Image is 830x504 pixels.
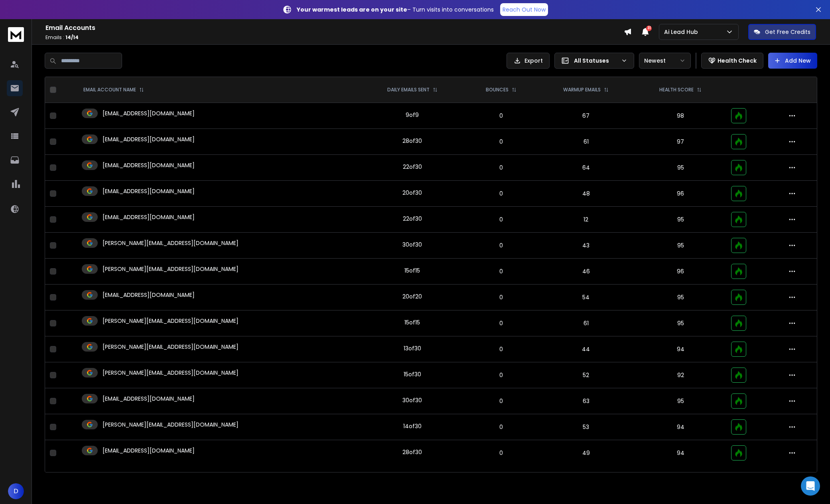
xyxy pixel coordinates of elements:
span: 14 / 14 [65,34,79,41]
div: 15 of 30 [404,370,421,378]
td: 49 [537,440,635,466]
p: 0 [470,138,533,146]
p: 0 [470,215,533,223]
p: 0 [470,293,533,301]
p: [EMAIL_ADDRESS][DOMAIN_NAME] [103,161,195,169]
p: [PERSON_NAME][EMAIL_ADDRESS][DOMAIN_NAME] [103,317,239,325]
p: Health Check [718,57,757,65]
p: 0 [470,371,533,379]
p: All Statuses [574,57,618,65]
td: 95 [635,233,726,259]
td: 12 [537,207,635,233]
img: logo [8,27,24,42]
p: HEALTH SCORE [659,87,694,93]
h1: Email Accounts [45,23,624,33]
p: 0 [470,241,533,249]
span: 31 [646,26,652,31]
td: 48 [537,181,635,207]
td: 61 [537,310,635,336]
button: Export [507,53,550,69]
div: 15 of 15 [404,267,420,275]
p: – Turn visits into conversations [297,6,494,14]
p: 0 [470,319,533,327]
p: Reach Out Now [503,6,546,14]
div: 20 of 20 [402,293,422,300]
div: 22 of 30 [403,215,422,223]
td: 46 [537,259,635,285]
p: [PERSON_NAME][EMAIL_ADDRESS][DOMAIN_NAME] [103,421,239,429]
p: [EMAIL_ADDRESS][DOMAIN_NAME] [103,109,195,117]
button: Add New [768,53,817,69]
div: 9 of 9 [406,111,419,119]
p: 0 [470,190,533,198]
div: 22 of 30 [403,163,422,171]
td: 95 [635,388,726,414]
p: WARMUP EMAILS [563,87,601,93]
button: Health Check [701,53,763,69]
p: [PERSON_NAME][EMAIL_ADDRESS][DOMAIN_NAME] [103,369,239,377]
td: 52 [537,362,635,388]
p: [PERSON_NAME][EMAIL_ADDRESS][DOMAIN_NAME] [103,343,239,351]
td: 53 [537,414,635,440]
p: [EMAIL_ADDRESS][DOMAIN_NAME] [103,187,195,195]
div: 30 of 30 [402,241,422,249]
p: Emails : [45,34,624,41]
p: [EMAIL_ADDRESS][DOMAIN_NAME] [103,213,195,221]
div: 13 of 30 [404,344,421,352]
td: 95 [635,310,726,336]
p: 0 [470,449,533,457]
button: Get Free Credits [748,24,816,40]
p: 0 [470,423,533,431]
p: 0 [470,112,533,120]
p: Ai Lead Hub [664,28,701,36]
p: [EMAIL_ADDRESS][DOMAIN_NAME] [103,291,195,299]
td: 61 [537,129,635,155]
div: 15 of 15 [404,318,420,326]
td: 44 [537,336,635,362]
a: Reach Out Now [500,3,548,16]
strong: Your warmest leads are on your site [297,6,407,14]
td: 97 [635,129,726,155]
td: 67 [537,103,635,129]
p: [EMAIL_ADDRESS][DOMAIN_NAME] [103,447,195,455]
p: 0 [470,397,533,405]
p: 0 [470,164,533,172]
td: 94 [635,336,726,362]
td: 94 [635,414,726,440]
td: 95 [635,155,726,181]
div: 30 of 30 [402,396,422,404]
p: Get Free Credits [765,28,810,36]
td: 54 [537,285,635,310]
button: D [8,483,24,499]
div: 28 of 30 [402,137,422,145]
p: BOUNCES [486,87,509,93]
div: EMAIL ACCOUNT NAME [83,87,144,93]
div: 28 of 30 [402,448,422,456]
p: [EMAIL_ADDRESS][DOMAIN_NAME] [103,135,195,143]
p: 0 [470,345,533,353]
p: DAILY EMAILS SENT [387,87,430,93]
td: 95 [635,207,726,233]
p: [PERSON_NAME][EMAIL_ADDRESS][DOMAIN_NAME] [103,239,239,247]
p: [PERSON_NAME][EMAIL_ADDRESS][DOMAIN_NAME] [103,265,239,273]
td: 43 [537,233,635,259]
td: 96 [635,259,726,285]
td: 98 [635,103,726,129]
td: 92 [635,362,726,388]
td: 96 [635,181,726,207]
div: Open Intercom Messenger [801,476,820,496]
div: 20 of 30 [402,189,422,197]
td: 94 [635,440,726,466]
button: Newest [639,53,691,69]
td: 95 [635,285,726,310]
div: 14 of 30 [403,422,422,430]
td: 64 [537,155,635,181]
p: [EMAIL_ADDRESS][DOMAIN_NAME] [103,395,195,403]
p: 0 [470,267,533,275]
td: 63 [537,388,635,414]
